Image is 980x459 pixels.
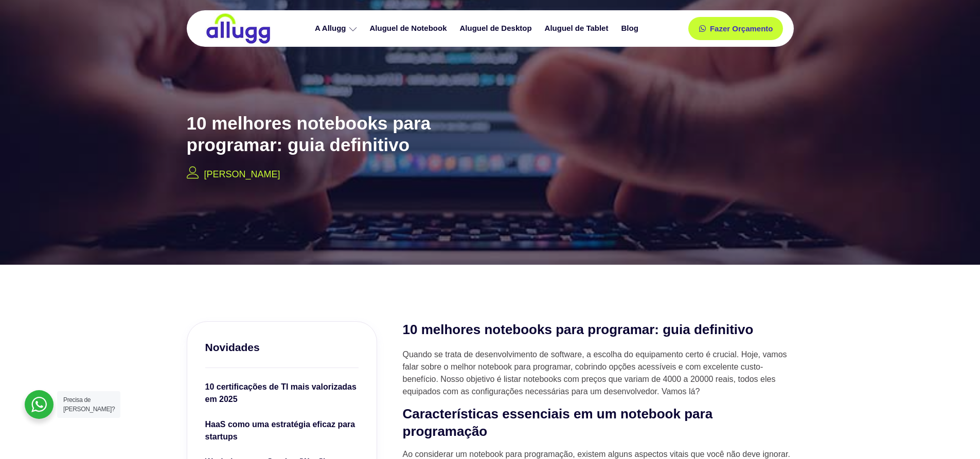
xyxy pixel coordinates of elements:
[63,396,115,413] span: Precisa de [PERSON_NAME]?
[205,13,272,44] img: locação de TI é Allugg
[204,168,280,181] p: [PERSON_NAME]
[403,406,713,439] strong: Características essenciais em um notebook para programação
[310,20,365,38] a: A Allugg
[205,340,359,355] h3: Novidades
[205,381,359,408] a: 10 certificações de TI mais valorizadas em 2025
[403,321,794,339] h2: 10 melhores notebooks para programar: guia definitivo
[616,20,646,38] a: Blog
[710,25,773,32] span: Fazer Orçamento
[455,20,540,38] a: Aluguel de Desktop
[540,20,616,38] a: Aluguel de Tablet
[187,113,516,156] h2: 10 melhores notebooks para programar: guia definitivo
[205,418,359,446] a: HaaS como uma estratégia eficaz para startups
[403,348,794,398] p: Quando se trata de desenvolvimento de software, a escolha do equipamento certo é crucial. Hoje, v...
[365,20,455,38] a: Aluguel de Notebook
[688,17,783,40] a: Fazer Orçamento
